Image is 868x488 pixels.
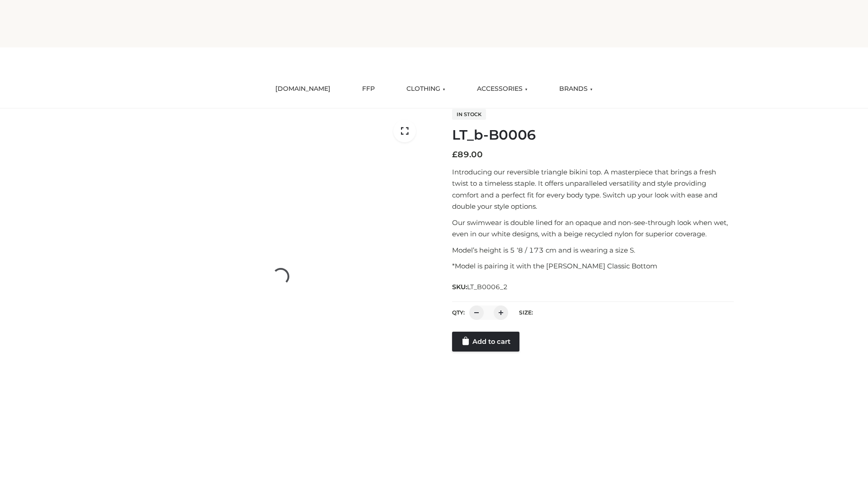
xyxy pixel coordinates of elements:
span: £ [452,150,458,160]
a: BRANDS [552,79,599,99]
a: Add to cart [452,332,519,352]
p: Our swimwear is double lined for an opaque and non-see-through look when wet, even in our white d... [452,217,734,240]
a: FFP [355,79,382,99]
a: ACCESSORIES [470,79,534,99]
label: Size: [519,309,533,316]
p: Model’s height is 5 ‘8 / 173 cm and is wearing a size S. [452,244,734,256]
h1: LT_b-B0006 [452,127,734,143]
span: SKU: [452,282,509,292]
a: [DOMAIN_NAME] [269,79,337,99]
span: LT_B0006_2 [467,283,508,291]
span: In stock [452,109,486,120]
p: Introducing our reversible triangle bikini top. A masterpiece that brings a fresh twist to a time... [452,166,734,212]
a: CLOTHING [400,79,452,99]
bdi: 89.00 [452,150,483,160]
p: *Model is pairing it with the [PERSON_NAME] Classic Bottom [452,260,734,272]
label: QTY: [452,309,465,316]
